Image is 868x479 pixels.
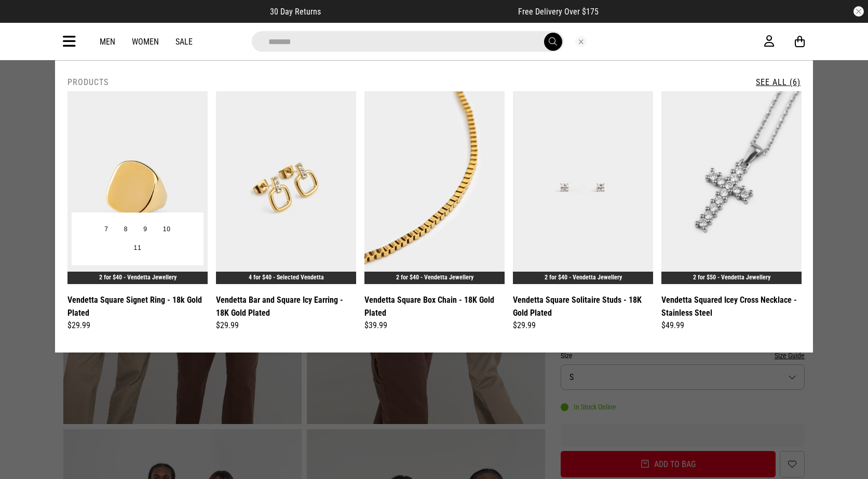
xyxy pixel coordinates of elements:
[518,7,599,17] span: Free Delivery Over $175
[545,274,622,281] a: 2 for $40 - Vendetta Jewellery
[396,274,473,281] a: 2 for $40 - Vendetta Jewellery
[364,293,505,319] a: Vendetta Square Box Chain - 18K Gold Plated
[216,91,356,284] img: Vendetta Bar And Square Icy Earring - 18k Gold Plated in Gold
[100,37,115,47] a: Men
[67,91,208,284] img: Vendetta Square Signet Ring - 18k Gold Plated in Gold
[97,220,116,239] button: 7
[270,7,321,17] span: 30 Day Returns
[364,91,505,284] img: Vendetta Square Box Chain - 18k Gold Plated in Gold
[661,91,802,284] img: Vendetta Squared Icey Cross Necklace - Stainless Steel in Silver
[513,293,653,319] a: Vendetta Square Solitaire Studs - 18K Gold Plated
[99,274,177,281] a: 2 for $40 - Vendetta Jewellery
[132,37,159,47] a: Women
[756,77,801,87] a: See All (6)
[8,4,39,35] button: Open LiveChat chat widget
[513,319,653,332] div: $29.99
[661,293,802,319] a: Vendetta Squared Icey Cross Necklace - Stainless Steel
[661,319,802,332] div: $49.99
[155,220,179,239] button: 10
[216,319,356,332] div: $29.99
[575,36,587,47] button: Close search
[67,319,208,332] div: $29.99
[513,91,653,284] img: Vendetta Square Solitaire Studs - 18k Gold Plated in Gold
[175,37,193,47] a: Sale
[67,293,208,319] a: Vendetta Square Signet Ring - 18k Gold Plated
[693,274,770,281] a: 2 for $50 - Vendetta Jewellery
[67,77,108,87] h2: Products
[249,274,324,281] a: 4 for $40 - Selected Vendetta
[135,220,155,239] button: 9
[342,6,497,17] iframe: Customer reviews powered by Trustpilot
[364,319,505,332] div: $39.99
[216,293,356,319] a: Vendetta Bar and Square Icy Earring - 18K Gold Plated
[116,220,135,239] button: 8
[126,239,150,258] button: 11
